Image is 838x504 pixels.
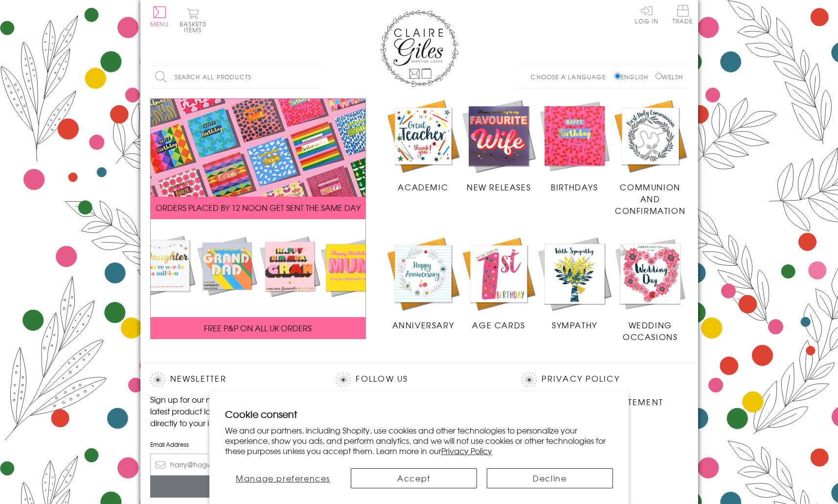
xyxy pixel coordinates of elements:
span: Sympathy [552,319,597,331]
a: Wedding Occasions [612,236,688,343]
span: Manage preferences [236,472,330,484]
button: Accept [351,468,477,488]
span: 0 items [184,20,206,34]
a: Log In [635,5,658,24]
button: Basket0 items [180,8,206,33]
input: Welsh [656,73,662,79]
input: Search all products [150,66,321,88]
input: Search [312,66,321,88]
a: Sympathy [537,236,612,331]
a: Communion and Confirmation [612,98,688,217]
span: Age Cards [472,319,525,331]
span: Trade [673,5,693,24]
input: Subscribe [150,476,317,498]
button: Menu [150,6,169,27]
input: harry@hogwarts.edu [150,454,317,476]
a: Birthdays [537,98,612,193]
h2: Newsletter [150,372,317,387]
span: Menu [150,20,169,28]
label: Welsh [656,72,683,81]
span: New Releases [467,181,531,193]
span: FREE P&P ON ALL UK ORDERS [204,322,312,334]
img: Claire Giles Greetings Cards [380,10,458,87]
h2: Follow Us [336,372,502,387]
label: Email Address [150,440,317,449]
label: English [614,72,653,81]
a: Age Cards [461,236,537,331]
button: Decline [487,468,613,488]
a: Academic [385,98,461,193]
h2: Cookie consent [225,407,613,421]
a: Anniversary [385,236,461,331]
a: New Releases [461,98,537,193]
a: Privacy Policy [441,445,492,457]
input: English [614,73,621,79]
p: Choose a language: [531,72,612,81]
span: Communion and Confirmation [615,181,685,216]
a: Privacy Policy [542,372,619,386]
a: Trade [673,5,693,26]
button: Manage preferences [225,468,341,488]
span: Birthdays [551,181,598,193]
p: We and our partners, including Shopify, use cookies and other technologies to personalize your ex... [225,425,613,456]
p: Sign up for our newsletter to receive the latest product launches, news and offers directly to yo... [150,393,317,429]
span: Academic [398,181,448,193]
span: Anniversary [392,319,454,331]
span: Wedding Occasions [623,319,678,343]
span: ORDERS PLACED BY 12 NOON GET SENT THE SAME DAY [156,202,361,213]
